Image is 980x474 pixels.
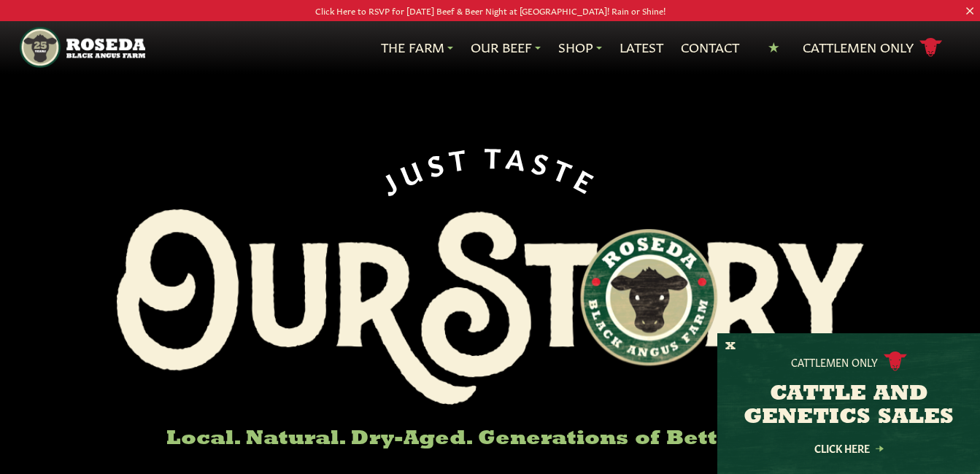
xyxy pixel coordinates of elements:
[530,145,558,179] span: S
[49,3,931,18] p: Click Here to RSVP for [DATE] Beef & Beer Night at [GEOGRAPHIC_DATA]! Rain or Shine!
[550,152,582,187] span: T
[783,443,914,453] a: Click Here
[381,38,453,57] a: The Farm
[736,383,962,430] h3: CATTLE AND GENETICS SALES
[558,38,602,57] a: Shop
[447,141,474,173] span: T
[423,144,452,178] span: S
[725,339,736,354] button: X
[375,163,406,198] span: J
[374,140,606,198] div: JUST TASTE
[505,141,533,173] span: A
[20,27,145,68] img: https://roseda.com/wp-content/uploads/2021/05/roseda-25-header.png
[395,151,430,188] span: U
[117,209,864,405] img: Roseda Black Aangus Farm
[117,428,864,451] h6: Local. Natural. Dry-Aged. Generations of Better Beef.
[571,162,605,198] span: E
[791,354,878,369] p: Cattlemen Only
[620,38,663,57] a: Latest
[681,38,739,57] a: Contact
[471,38,541,57] a: Our Beef
[803,35,943,61] a: Cattlemen Only
[20,21,960,74] nav: Main Navigation
[884,351,907,371] img: cattle-icon.svg
[485,140,508,170] span: T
